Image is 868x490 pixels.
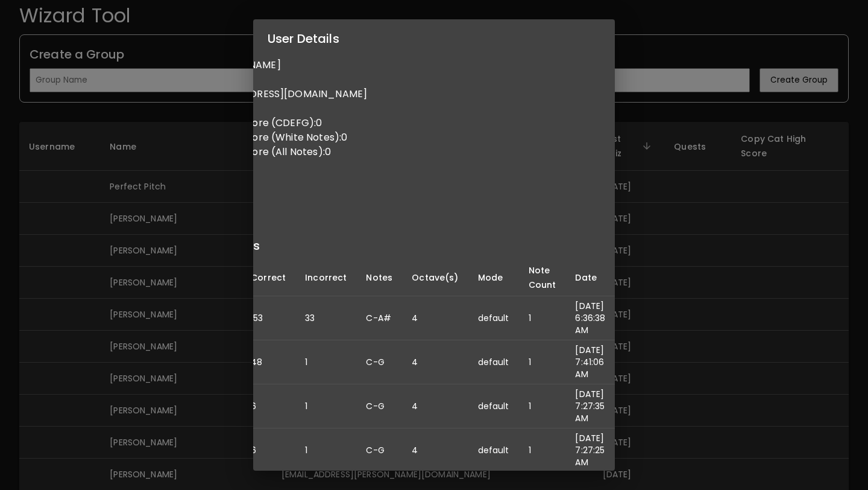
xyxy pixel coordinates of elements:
[468,259,519,296] th: Mode
[468,296,519,340] td: default
[565,259,615,296] th: Date
[519,384,566,428] td: 1
[468,384,519,428] td: default
[402,340,468,384] td: 4
[468,340,519,384] td: default
[295,428,356,472] td: 1
[402,428,468,472] td: 4
[241,259,295,296] th: Correct
[519,340,566,384] td: 1
[519,259,566,296] th: Note Count
[169,130,502,145] p: Copy Cat High Score (White Notes): 0
[295,384,356,428] td: 1
[169,197,502,212] p: S 6
[402,296,468,340] td: 4
[169,87,502,101] p: Email: [EMAIL_ADDRESS][DOMAIN_NAME]
[169,145,502,159] p: Copy Cat High Score (All Notes): 0
[169,159,502,179] h6: Quests
[241,296,295,340] td: 153
[169,183,502,197] p: B 7
[169,58,502,72] p: Name: [PERSON_NAME]
[241,428,295,472] td: 6
[402,259,468,296] th: Octave(s)
[295,259,356,296] th: Incorrect
[169,212,502,226] p: G 5
[356,259,402,296] th: Notes
[565,384,615,428] td: [DATE] 7:27:35 AM
[565,296,615,340] td: [DATE] 6:36:38 AM
[519,296,566,340] td: 1
[468,428,519,472] td: default
[169,116,502,130] p: Copy Cat High Score (CDEFG): 0
[402,384,468,428] td: 4
[295,340,356,384] td: 1
[169,236,502,255] h6: Last 10 Quizzes
[241,340,295,384] td: 48
[356,384,402,428] td: C-G
[295,296,356,340] td: 33
[565,340,615,384] td: [DATE] 7:41:06 AM
[169,72,502,87] p: Username:
[253,19,615,58] h2: User Details
[565,428,615,472] td: [DATE] 7:27:25 AM
[356,428,402,472] td: C-G
[519,428,566,472] td: 1
[356,340,402,384] td: C-G
[356,296,402,340] td: C-A#
[169,101,502,116] p: Daily Streak: 0
[241,384,295,428] td: 6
